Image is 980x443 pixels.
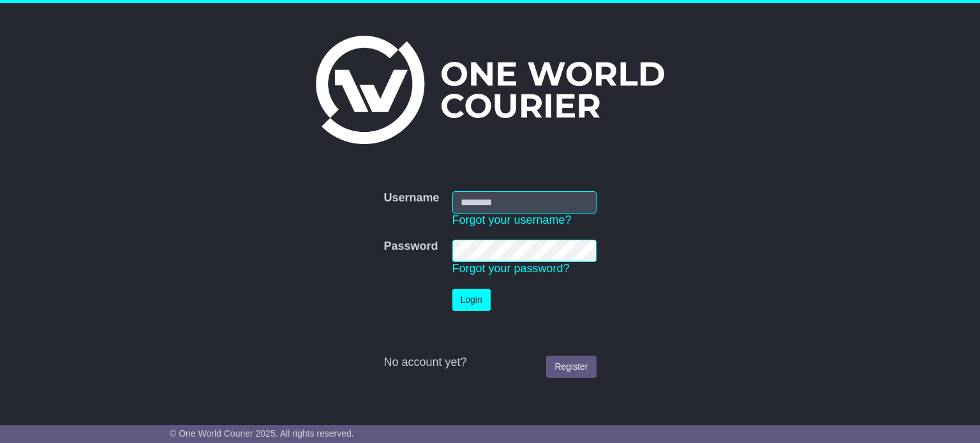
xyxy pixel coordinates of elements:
[452,214,572,226] a: Forgot your username?
[170,428,354,439] span: © One World Courier 2025. All rights reserved.
[546,356,596,378] a: Register
[452,289,491,311] button: Login
[383,191,439,205] label: Username
[452,262,570,275] a: Forgot your password?
[383,240,438,254] label: Password
[383,356,596,370] div: No account yet?
[316,36,664,144] img: One World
